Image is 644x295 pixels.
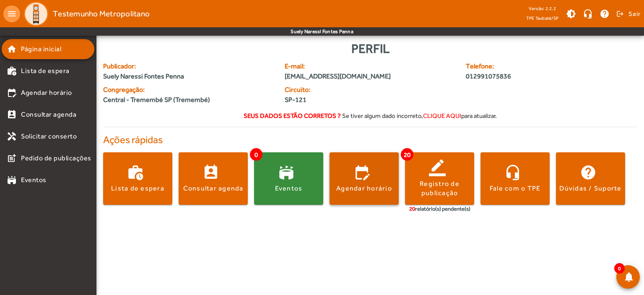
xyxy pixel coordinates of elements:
[285,61,456,71] span: E-mail:
[614,263,625,274] span: 0
[526,3,559,14] div: Versão: 2.2.2
[285,95,365,105] span: SP-121
[7,66,17,76] mat-icon: work_history
[466,61,592,71] span: Telefone:
[7,131,17,141] mat-icon: handyman
[7,44,17,54] mat-icon: home
[103,152,172,205] button: Lista de espera
[7,110,17,120] mat-icon: perm_contact_calendar
[7,88,17,98] mat-icon: edit_calendar
[21,153,91,163] span: Pedido de publicações
[285,85,365,95] span: Circuito:
[103,39,637,58] div: Perfil
[330,152,399,205] button: Agendar horário
[21,110,76,120] span: Consultar agenda
[21,175,47,185] span: Eventos
[111,184,164,193] div: Lista de espera
[183,184,244,193] div: Consultar agenda
[480,152,550,205] button: Fale com o TPE
[53,7,150,21] span: Testemunho Metropolitano
[21,66,70,76] span: Lista de espera
[559,184,621,193] div: Dúvidas / Suporte
[628,7,641,21] span: Sair
[556,152,625,205] button: Dúvidas / Suporte
[103,134,637,146] h4: Ações rápidas
[526,14,559,22] span: TPE Taubaté/SP
[285,71,456,81] span: [EMAIL_ADDRESS][DOMAIN_NAME]
[7,153,17,163] mat-icon: post_add
[401,148,413,161] span: 20
[103,95,210,105] span: Central - Tremembé SP (Tremembé)
[405,179,474,198] div: Registro de publicação
[103,85,275,95] span: Congregação:
[423,112,461,119] span: clique aqui
[466,71,592,81] span: 012991075836
[254,152,323,205] button: Eventos
[179,152,248,205] button: Consultar agenda
[244,112,341,119] strong: Seus dados estão corretos ?
[615,8,641,20] button: Sair
[103,71,275,81] span: Suely Naressi Fontes Penna
[405,152,474,205] button: Registro de publicação
[342,112,497,119] span: Se tiver algum dado incorreto, para atualizar.
[21,44,61,54] span: Página inicial
[409,205,470,213] div: relatório(s) pendente(s)
[490,184,541,193] div: Fale com o TPE
[21,88,72,98] span: Agendar horário
[409,206,415,212] span: 20
[23,1,49,26] img: Logo TPE
[275,184,303,193] div: Eventos
[20,1,150,26] a: Testemunho Metropolitano
[250,148,262,161] span: 0
[336,184,392,193] div: Agendar horário
[103,61,275,71] span: Publicador:
[7,175,17,185] mat-icon: stadium
[3,5,20,22] mat-icon: menu
[21,131,77,141] span: Solicitar conserto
